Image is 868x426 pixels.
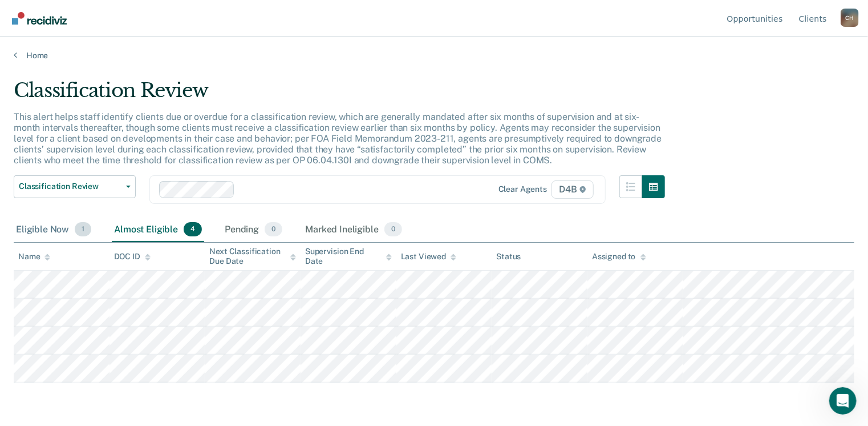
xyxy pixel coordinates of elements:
span: 4 [184,222,202,237]
span: Classification Review [19,182,121,191]
span: D4B [551,180,593,199]
div: C H [841,9,859,27]
div: Pending [222,218,285,243]
div: Almost Eligible [112,218,204,243]
div: Marked Ineligible [303,218,404,243]
div: Supervision End Date [305,247,392,266]
span: 0 [265,222,282,237]
div: Assigned to [592,252,646,262]
div: Eligible Now [14,218,94,243]
div: Classification Review [14,79,665,111]
a: Home [14,50,854,61]
div: Next Classification Due Date [209,247,296,266]
div: Last Viewed [401,252,456,262]
iframe: Intercom live chat [829,387,857,415]
div: DOC ID [114,252,151,262]
img: Recidiviz [12,12,67,25]
span: 1 [75,222,91,237]
div: Status [496,252,521,262]
p: This alert helps staff identify clients due or overdue for a classification review, which are gen... [14,111,662,166]
span: 0 [384,222,402,237]
button: Profile dropdown button [841,9,859,27]
div: Name [18,252,50,262]
div: Clear agents [498,184,547,194]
